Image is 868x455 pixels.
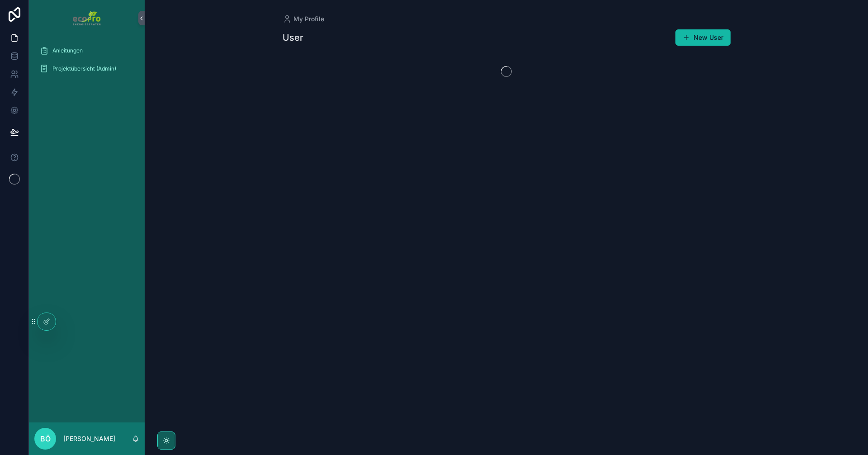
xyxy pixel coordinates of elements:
h1: User [283,31,303,44]
span: Anleitungen [52,47,83,54]
a: Projektübersicht (Admin) [34,61,139,77]
div: scrollable content [29,36,145,89]
a: My Profile [283,14,324,24]
span: BÖ [40,433,51,444]
p: [PERSON_NAME] [63,434,115,443]
span: My Profile [293,14,324,24]
img: App logo [73,11,100,25]
span: Projektübersicht (Admin) [52,65,116,72]
a: Anleitungen [34,43,139,59]
button: New User [675,29,731,46]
